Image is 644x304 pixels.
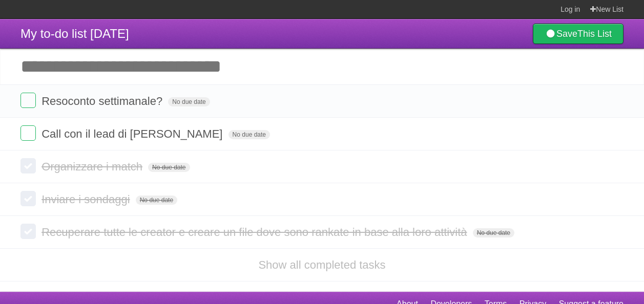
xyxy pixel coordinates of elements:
span: Inviare i sondaggi [41,193,132,206]
span: No due date [148,163,190,172]
label: Done [20,191,36,206]
span: My to-do list [DATE] [20,27,129,40]
span: No due date [473,228,514,237]
span: No due date [168,97,210,106]
b: This List [577,29,612,39]
a: SaveThis List [533,24,624,44]
span: Call con il lead di [PERSON_NAME] [41,127,225,140]
a: Show all completed tasks [258,258,385,271]
label: Done [20,125,36,141]
span: No due date [136,196,177,205]
span: Recuperare tutte le creator e creare un file dove sono rankate in base alla loro attività [41,226,469,238]
label: Done [20,224,36,239]
label: Done [20,93,36,108]
label: Done [20,158,36,173]
span: Organizzare i match [41,160,145,173]
span: No due date [228,130,270,139]
span: Resoconto settimanale? [41,95,165,107]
